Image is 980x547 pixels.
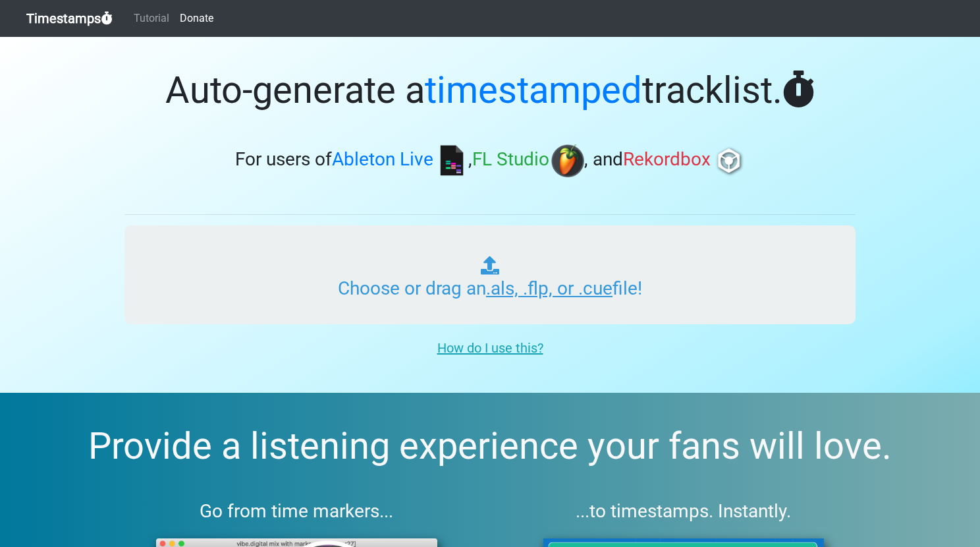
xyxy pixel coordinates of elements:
iframe: Drift Widget Chat Controller [914,481,964,531]
h3: Go from time markers... [124,500,469,523]
h1: Auto-generate a tracklist. [124,69,856,113]
img: ableton.png [435,144,468,177]
span: FL Studio [472,149,549,171]
img: fl.png [551,144,584,177]
h2: Provide a listening experience your fans will love. [32,424,948,469]
img: rb.png [713,144,746,177]
a: Tutorial [128,5,175,32]
a: Donate [175,5,219,32]
h3: ...to timestamps. Instantly. [512,500,856,523]
a: Timestamps [26,5,113,32]
h3: For users of , , and [124,144,856,177]
span: Ableton Live [332,149,433,171]
span: Rekordbox [623,149,711,171]
span: timestamped [425,69,642,112]
u: How do I use this? [437,340,543,356]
